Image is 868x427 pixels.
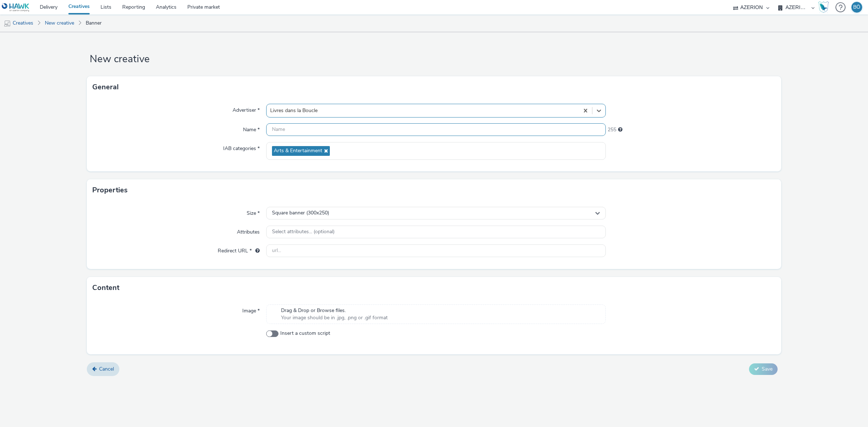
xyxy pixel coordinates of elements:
span: Square banner (300x250) [272,210,329,216]
span: 255 [608,126,616,133]
div: BÖ [853,2,860,13]
input: url... [266,244,606,257]
span: Cancel [99,366,114,372]
a: Banner [82,14,105,32]
label: Redirect URL * [215,244,263,255]
input: Name [266,123,606,136]
button: Save [749,363,778,375]
label: Attributes [234,226,263,236]
img: Hawk Academy [818,1,829,13]
span: Arts & Entertainment [274,148,322,154]
label: IAB categories * [220,142,263,152]
img: undefined Logo [2,3,30,12]
a: New creative [41,14,78,32]
div: Maximum 255 characters [618,126,622,133]
span: Drag & Drop or Browse files. [281,307,388,314]
span: Select attributes... (optional) [272,229,335,235]
label: Image * [239,304,263,315]
span: Insert a custom script [280,330,330,337]
span: Save [762,366,773,372]
label: Advertiser * [230,104,263,114]
img: mobile [4,20,11,27]
h3: Content [92,282,119,293]
div: URL will be used as a validation URL with some SSPs and it will be the redirection URL of your cr... [252,247,260,255]
label: Name * [240,123,263,133]
h3: Properties [92,185,128,196]
h1: New creative [87,52,781,66]
a: Hawk Academy [818,1,832,13]
h3: General [92,82,119,93]
span: Your image should be in .jpg, .png or .gif format [281,314,388,321]
label: Size * [244,207,263,217]
a: Cancel [87,362,119,376]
